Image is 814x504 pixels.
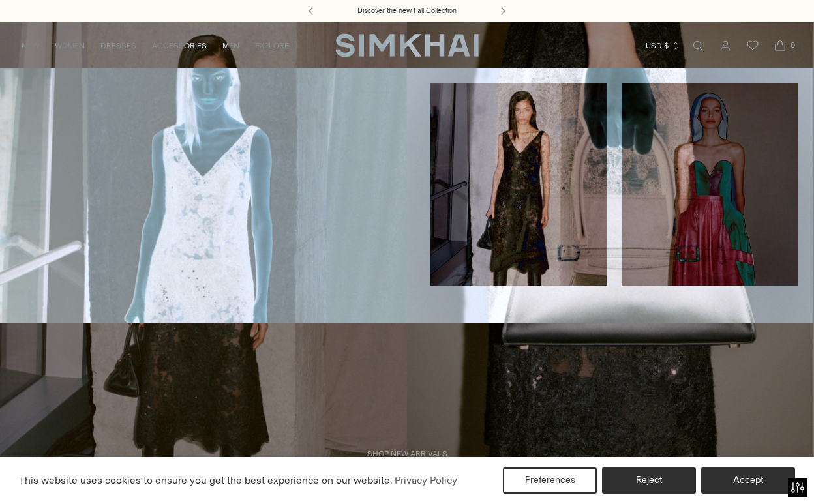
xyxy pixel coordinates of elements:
a: Privacy Policy (opens in a new tab) [393,471,459,490]
button: Preferences [503,467,597,494]
a: Wishlist [740,33,766,59]
a: Go to the account page [712,33,738,59]
a: Open cart modal [767,33,793,59]
a: WOMEN [55,31,85,60]
a: MEN [222,31,239,60]
span: This website uses cookies to ensure you get the best experience on our website. [19,474,393,486]
a: EXPLORE [255,31,289,60]
a: DRESSES [100,31,136,60]
a: Discover the new Fall Collection [357,6,457,16]
button: Reject [602,467,696,494]
a: Open search modal [685,33,711,59]
button: Accept [701,467,795,494]
span: 0 [787,39,798,51]
a: NEW [22,31,39,60]
a: ACCESSORIES [152,31,207,60]
button: USD $ [646,31,680,60]
a: SIMKHAI [335,33,479,58]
